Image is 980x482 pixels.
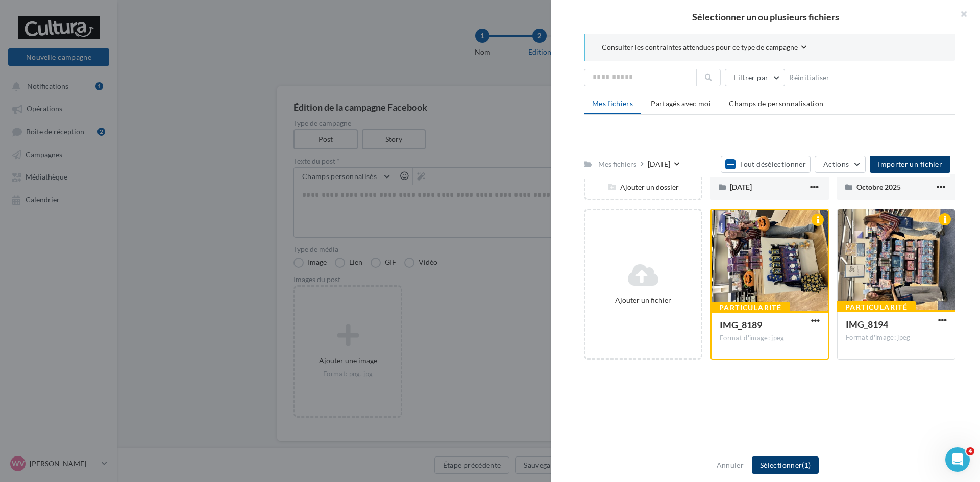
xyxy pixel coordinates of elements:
span: [DATE] [730,183,752,191]
span: Importer un fichier [878,160,942,168]
div: Format d'image: jpeg [720,334,820,343]
button: Importer un fichier [870,156,950,173]
div: Particularité [711,302,790,313]
button: Actions [815,156,866,173]
span: Partagés avec moi [651,99,711,108]
span: 4 [966,447,974,455]
span: IMG_8194 [846,319,888,330]
div: Particularité [837,301,916,313]
span: (1) [802,461,811,469]
button: Réinitialiser [785,71,834,84]
span: IMG_8189 [720,319,762,331]
span: Octobre 2025 [856,183,901,191]
button: Sélectionner(1) [752,456,819,474]
div: Ajouter un dossier [585,182,701,192]
button: Filtrer par [725,69,785,86]
button: Tout désélectionner [721,156,811,173]
span: Actions [823,160,849,168]
h2: Sélectionner un ou plusieurs fichiers [568,12,964,21]
button: Consulter les contraintes attendues pour ce type de campagne [602,42,807,55]
button: Annuler [713,459,748,471]
div: Format d'image: jpeg [846,333,947,342]
span: Consulter les contraintes attendues pour ce type de campagne [602,42,798,53]
div: Mes fichiers [598,159,636,169]
div: Ajouter un fichier [590,295,697,306]
iframe: Intercom live chat [945,447,970,472]
span: Mes fichiers [592,99,633,108]
span: Champs de personnalisation [729,99,823,108]
div: [DATE] [648,159,670,169]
